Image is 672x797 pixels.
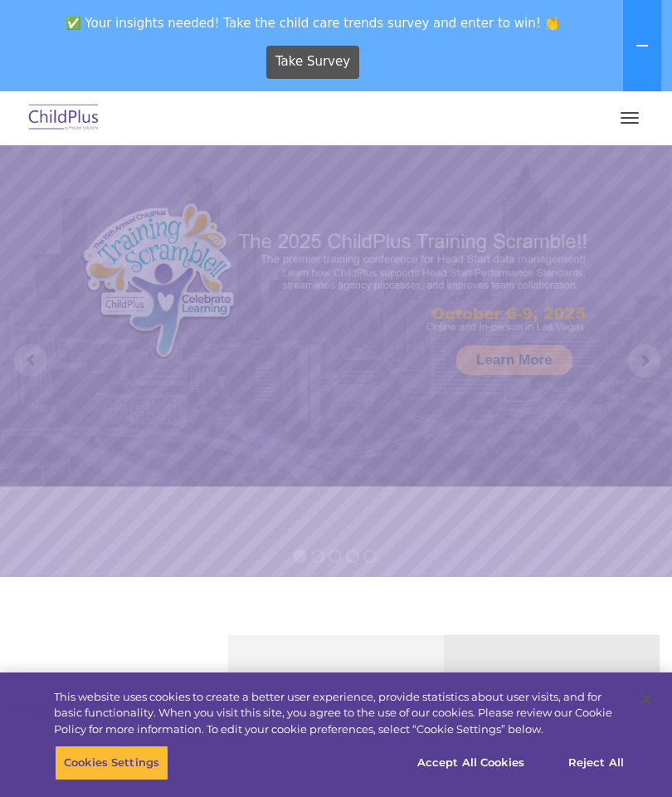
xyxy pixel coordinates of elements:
[456,345,572,375] a: Learn More
[7,7,620,39] span: ✅ Your insights needed! Take the child care trends survey and enter to win! 👏
[55,746,168,780] button: Cookies Settings
[627,681,664,717] button: Close
[275,47,350,76] span: Take Survey
[408,746,533,780] button: Accept All Cookies
[266,46,360,79] a: Take Survey
[25,99,103,138] img: ChildPlus by Procare Solutions
[544,746,648,780] button: Reject All
[54,689,626,738] div: This website uses cookies to create a better user experience, provide statistics about user visit...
